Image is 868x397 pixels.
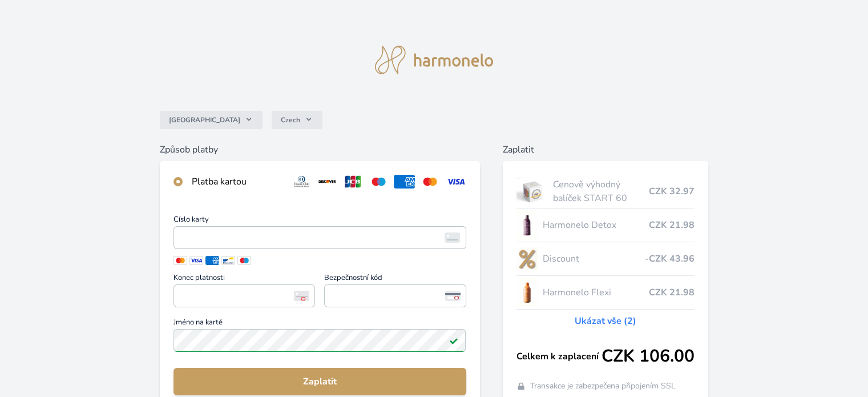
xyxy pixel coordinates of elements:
[649,218,695,232] span: CZK 21.98
[575,314,636,328] a: Ukázat vše (2)
[329,288,461,304] iframe: Iframe pro bezpečnostní kód
[173,216,466,226] span: Číslo karty
[516,177,549,206] img: start.jpg
[291,175,312,189] img: diners.svg
[281,115,300,125] span: Czech
[160,111,263,129] button: [GEOGRAPHIC_DATA]
[324,274,466,284] span: Bezpečnostní kód
[160,143,479,157] h6: Způsob platby
[272,111,322,129] button: Czech
[183,375,457,388] span: Zaplatit
[649,286,695,299] span: CZK 21.98
[173,274,315,284] span: Konec platnosti
[375,46,494,74] img: logo.svg
[542,252,644,266] span: Discount
[179,288,310,304] iframe: Iframe pro datum vypršení platnosti
[553,178,648,205] span: Cenově výhodný balíček START 60
[649,185,695,198] span: CZK 32.97
[419,175,441,189] img: mc.svg
[173,368,466,395] button: Zaplatit
[445,232,460,243] img: card
[516,278,538,307] img: CLEAN_FLEXI_se_stinem_x-hi_(1)-lo.jpg
[516,244,538,273] img: discount-lo.png
[342,175,364,189] img: jcb.svg
[516,350,601,363] span: Celkem k zaplacení
[192,175,282,189] div: Platba kartou
[294,291,309,301] img: Konec platnosti
[542,286,648,299] span: Harmonelo Flexi
[516,211,538,239] img: DETOX_se_stinem_x-lo.jpg
[394,175,415,189] img: amex.svg
[317,175,338,189] img: discover.svg
[601,346,695,367] span: CZK 106.00
[173,319,466,329] span: Jméno na kartě
[445,175,466,189] img: visa.svg
[530,380,676,392] span: Transakce je zabezpečena připojením SSL
[449,336,458,345] img: Platné pole
[542,218,648,232] span: Harmonelo Detox
[169,115,240,125] span: [GEOGRAPHIC_DATA]
[179,230,461,246] iframe: Iframe pro číslo karty
[503,143,708,157] h6: Zaplatit
[368,175,389,189] img: maestro.svg
[173,329,466,352] input: Jméno na kartěPlatné pole
[645,252,695,266] span: -CZK 43.96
